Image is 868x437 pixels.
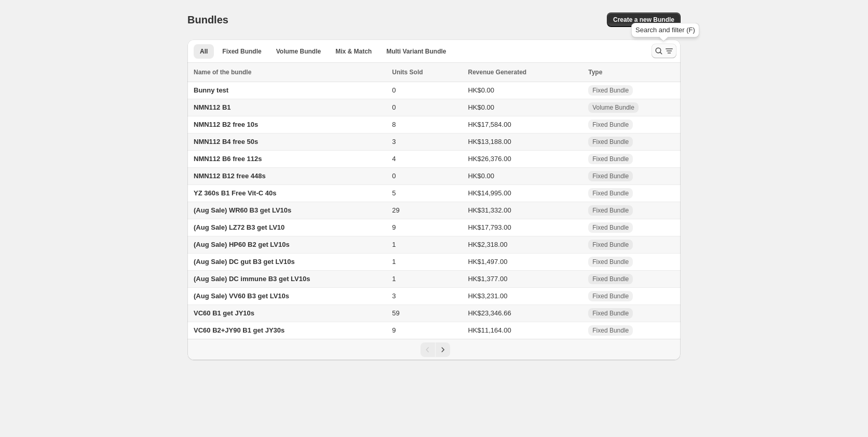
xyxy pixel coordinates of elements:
[194,121,258,128] span: NMN112 B2 free 10s
[392,121,396,128] span: 8
[194,223,284,231] span: (Aug Sale) LZ72 B3 get LV10
[194,86,228,94] span: Bunny test
[194,67,386,77] div: Name of the bundle
[194,172,266,180] span: NMN112 B12 free 448s
[468,223,511,231] span: HK$17,793.00
[392,155,396,163] span: 4
[222,47,261,56] span: Fixed Bundle
[592,275,629,283] span: Fixed Bundle
[194,292,289,300] span: (Aug Sale) VV60 B3 get LV10s
[588,67,674,77] div: Type
[200,47,208,56] span: All
[194,309,254,317] span: VC60 B1 get JY10s
[592,103,634,112] span: Volume Bundle
[592,138,629,146] span: Fixed Bundle
[468,309,511,317] span: HK$23,346.66
[592,258,629,266] span: Fixed Bundle
[194,258,295,266] span: (Aug Sale) DC gut B3 get LV10s
[592,241,629,249] span: Fixed Bundle
[194,189,276,197] span: YZ 360s B1 Free Vit-C 40s
[392,86,396,94] span: 0
[386,47,446,56] span: Multi Variant Bundle
[194,326,284,334] span: VC60 B2+JY90 B1 get JY30s
[592,206,629,215] span: Fixed Bundle
[468,241,507,248] span: HK$2,318.00
[592,326,629,335] span: Fixed Bundle
[187,14,228,26] h1: Bundles
[468,155,511,163] span: HK$26,376.00
[468,103,494,111] span: HK$0.00
[194,155,262,163] span: NMN112 B6 free 112s
[592,155,629,163] span: Fixed Bundle
[392,326,396,334] span: 9
[392,172,396,180] span: 0
[592,292,629,300] span: Fixed Bundle
[436,342,450,357] button: Next
[392,103,396,111] span: 0
[468,86,494,94] span: HK$0.00
[392,189,396,197] span: 5
[468,67,526,77] span: Revenue Generated
[335,47,372,56] span: Mix & Match
[468,326,511,334] span: HK$11,164.00
[468,258,507,266] span: HK$1,497.00
[468,189,511,197] span: HK$14,995.00
[652,44,676,58] button: Search and filter results
[592,86,629,95] span: Fixed Bundle
[592,121,629,129] span: Fixed Bundle
[187,339,681,360] nav: Pagination
[194,275,310,283] span: (Aug Sale) DC immune B3 get LV10s
[392,138,396,145] span: 3
[468,67,537,77] button: Revenue Generated
[613,16,674,24] span: Create a new Bundle
[468,138,511,145] span: HK$13,188.00
[468,275,507,283] span: HK$1,377.00
[468,206,511,214] span: HK$31,332.00
[276,47,321,56] span: Volume Bundle
[392,206,399,214] span: 29
[392,241,396,248] span: 1
[607,12,681,27] button: Create a new Bundle
[592,309,629,317] span: Fixed Bundle
[392,67,433,77] button: Units Sold
[468,172,494,180] span: HK$0.00
[592,172,629,180] span: Fixed Bundle
[468,121,511,128] span: HK$17,584.00
[392,292,396,300] span: 3
[392,223,396,231] span: 9
[392,67,423,77] span: Units Sold
[392,258,396,266] span: 1
[194,241,290,248] span: (Aug Sale) HP60 B2 get LV10s
[194,103,231,111] span: NMN112 B1
[592,223,629,232] span: Fixed Bundle
[194,138,258,145] span: NMN112 B4 free 50s
[392,309,399,317] span: 59
[194,206,291,214] span: (Aug Sale) WR60 B3 get LV10s
[468,292,507,300] span: HK$3,231.00
[392,275,396,283] span: 1
[592,189,629,197] span: Fixed Bundle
